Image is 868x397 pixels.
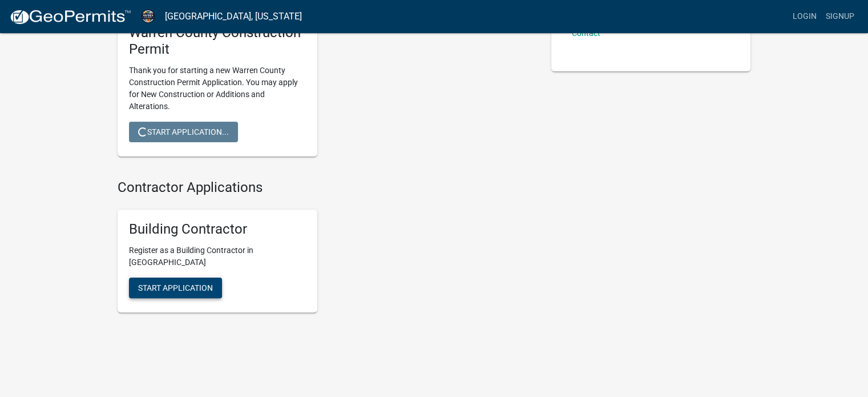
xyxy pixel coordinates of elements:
[129,25,306,58] h5: Warren County Construction Permit
[118,179,534,196] h4: Contractor Applications
[138,283,213,292] span: Start Application
[129,278,222,298] button: Start Application
[129,122,238,142] button: Start Application...
[572,29,600,38] a: Contact
[140,9,156,24] img: Warren County, Iowa
[129,65,306,113] p: Thank you for starting a new Warren County Construction Permit Application. You may apply for New...
[821,6,859,27] a: Signup
[165,7,302,26] a: [GEOGRAPHIC_DATA], [US_STATE]
[138,127,229,136] span: Start Application...
[129,244,306,268] p: Register as a Building Contractor in [GEOGRAPHIC_DATA]
[118,179,534,322] wm-workflow-list-section: Contractor Applications
[788,6,821,27] a: Login
[129,221,306,238] h5: Building Contractor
